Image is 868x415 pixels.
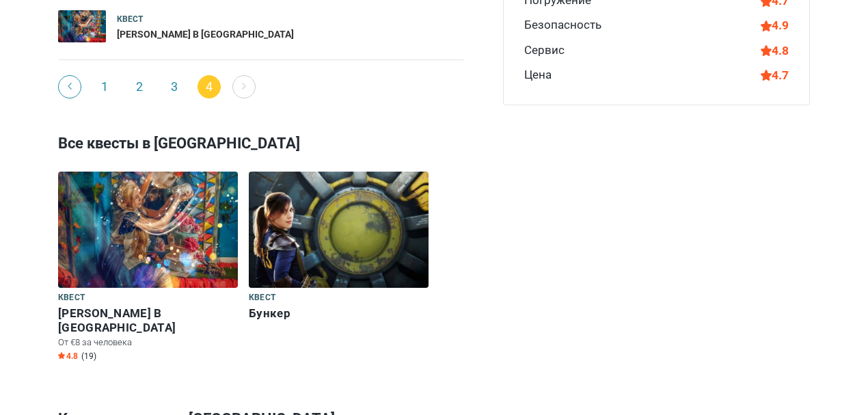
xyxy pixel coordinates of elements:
[58,172,238,364] a: Алиса В Зазеркалье Квест [PERSON_NAME] В [GEOGRAPHIC_DATA] От €8 за человека Star4.8 (19)
[249,172,429,288] img: Бункер
[249,291,275,306] span: Квест
[198,75,221,98] span: 4
[761,66,789,84] div: 4.7
[249,172,429,323] a: Бункер Квест Бункер
[58,291,85,306] span: Квест
[117,28,294,42] div: [PERSON_NAME] В [GEOGRAPHIC_DATA]
[58,126,810,161] h3: Все квесты в [GEOGRAPHIC_DATA]
[58,352,65,359] img: Star
[128,75,151,98] a: 2
[163,75,186,98] a: 3
[524,66,552,84] div: Цена
[58,10,106,42] img: Алиса В Зазеркалье
[58,336,238,349] p: От €8 за человека
[58,172,238,288] img: Алиса В Зазеркалье
[58,351,78,362] span: 4.8
[761,16,789,34] div: 4.9
[761,42,789,59] div: 4.8
[81,351,96,362] span: (19)
[58,10,465,42] a: Алиса В Зазеркалье Квест [PERSON_NAME] В [GEOGRAPHIC_DATA]
[524,16,601,34] div: Безопасность
[524,42,565,59] div: Сервис
[117,14,294,25] div: Квест
[93,75,116,98] a: 1
[249,306,429,321] h6: Бункер
[58,306,238,335] h6: [PERSON_NAME] В [GEOGRAPHIC_DATA]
